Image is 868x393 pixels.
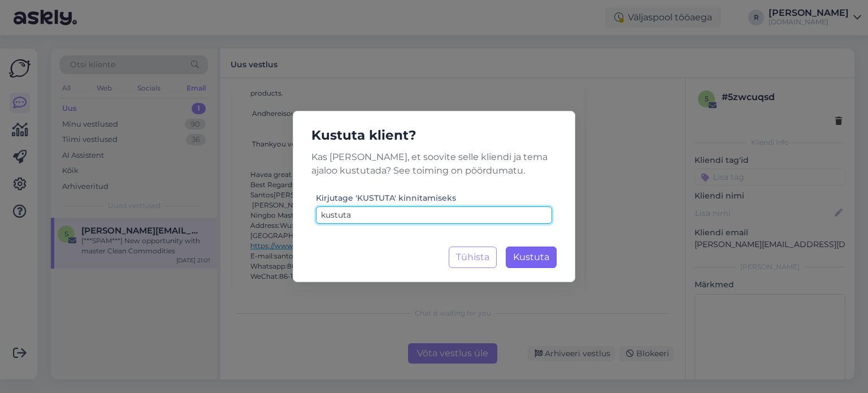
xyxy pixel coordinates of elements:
[316,192,456,204] label: Kirjutage 'KUSTUTA' kinnitamiseks
[302,125,566,146] h5: Kustuta klient?
[449,247,497,268] button: Tühista
[513,252,549,262] span: Kustuta
[302,150,566,178] p: Kas [PERSON_NAME], et soovite selle kliendi ja tema ajaloo kustutada? See toiming on pöördumatu.
[506,247,557,268] button: Kustuta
